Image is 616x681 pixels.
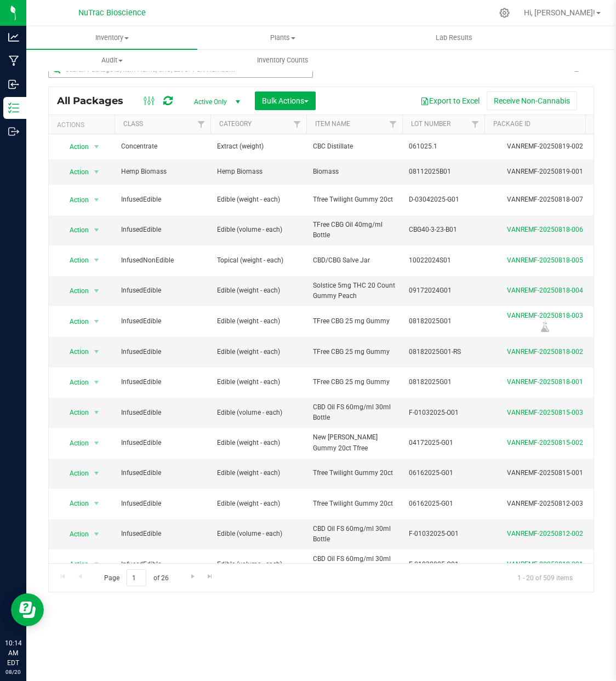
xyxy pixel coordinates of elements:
span: select [90,314,104,329]
span: CBD Oil FS 60mg/ml 30ml Bottle [313,554,396,575]
a: VANREMF-20250818-005 [507,256,583,264]
inline-svg: Analytics [8,32,19,43]
span: InfusedEdible [121,225,204,235]
div: Lab Sample [483,321,607,332]
span: Action [60,557,89,572]
span: 1 - 20 of 509 items [509,569,581,586]
span: Hemp Biomass [121,167,204,177]
span: Tfree Twilight Gummy 20ct [313,468,396,478]
a: VANREMF-20250818-002 [507,348,583,356]
span: Action [60,192,89,208]
span: F-01032025-O01 [409,529,478,539]
a: Audit [26,49,197,72]
a: VANREMF-20250815-003 [507,409,583,416]
span: CBG40-3-23-B01 [409,225,478,235]
a: Go to the next page [185,569,201,584]
span: select [90,253,104,268]
span: select [90,283,104,299]
a: Go to the last page [202,569,218,584]
span: Topical (weight - each) [217,255,300,266]
span: 09172024G01 [409,285,478,296]
span: InfusedEdible [121,408,204,418]
a: Inventory Counts [197,49,368,72]
a: Class [123,120,143,128]
span: Edible (weight - each) [217,316,300,327]
span: Action [60,496,89,511]
span: Edible (weight - each) [217,499,300,509]
a: Lab Results [369,26,540,49]
button: Receive Non-Cannabis [487,91,577,110]
a: VANREMF-20250812-001 [507,560,583,568]
span: Action [60,466,89,481]
a: Inventory [26,26,197,49]
span: D-03042025-G01 [409,194,478,205]
span: InfusedEdible [121,377,204,387]
p: 08/20 [5,668,21,676]
span: NuTrac Bioscience [78,8,146,18]
span: 08112025B01 [409,167,478,177]
a: VANREMF-20250812-002 [507,530,583,537]
span: Audit [27,55,197,65]
span: InfusedEdible [121,468,204,478]
span: Hi, [PERSON_NAME]! [524,8,595,17]
a: VANREMF-20250818-001 [507,378,583,386]
span: select [90,436,104,451]
a: Plants [197,26,368,49]
span: CBD/CBG Salve Jar [313,255,396,266]
span: Action [60,222,89,238]
a: VANREMF-20250818-006 [507,226,583,233]
inline-svg: Inbound [8,79,19,90]
span: select [90,222,104,238]
span: InfusedEdible [121,194,204,205]
span: Edible (volume - each) [217,559,300,570]
span: InfusedEdible [121,347,204,357]
span: 08182025G01 [409,316,478,327]
span: 10022024S01 [409,255,478,266]
span: InfusedEdible [121,529,204,539]
span: select [90,466,104,481]
span: 06162025-G01 [409,499,478,509]
span: F-01032025-O01 [409,559,478,570]
a: Item Name [315,120,350,128]
span: CBD Oil FS 60mg/ml 30ml Bottle [313,524,396,545]
a: Filter [384,115,402,134]
span: Plants [198,33,368,43]
span: Lab Results [421,33,487,43]
div: VANREMF-20250818-007 [483,194,607,205]
span: 061025.1 [409,141,478,152]
span: 08182025G01 [409,377,478,387]
span: Action [60,436,89,451]
inline-svg: Outbound [8,126,19,137]
span: select [90,557,104,572]
a: Category [219,120,252,128]
div: VANREMF-20250815-001 [483,468,607,478]
span: CBD Oil FS 60mg/ml 30ml Bottle [313,402,396,423]
span: Edible (weight - each) [217,377,300,387]
span: Edible (volume - each) [217,529,300,539]
a: VANREMF-20250815-002 [507,439,583,447]
input: 1 [127,569,146,586]
span: InfusedNonEdible [121,255,204,266]
span: 06162025-G01 [409,468,478,478]
span: Edible (volume - each) [217,225,300,235]
span: 04172025-G01 [409,438,478,448]
div: VANREMF-20250819-002 [483,141,607,152]
a: Filter [466,115,484,134]
span: Hemp Biomass [217,167,300,177]
span: Action [60,375,89,390]
span: Action [60,283,89,299]
a: VANREMF-20250818-004 [507,287,583,294]
span: select [90,164,104,180]
span: Edible (weight - each) [217,285,300,296]
span: Action [60,527,89,542]
span: InfusedEdible [121,316,204,327]
span: select [90,527,104,542]
a: Package ID [493,120,531,128]
div: Actions [57,121,110,129]
span: select [90,375,104,390]
span: Tfree Twilight Gummy 20ct [313,194,396,205]
span: Action [60,314,89,329]
span: InfusedEdible [121,285,204,296]
span: Action [60,344,89,359]
div: VANREMF-20250812-003 [483,499,607,509]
